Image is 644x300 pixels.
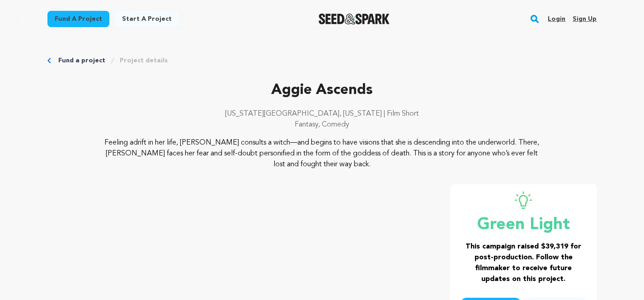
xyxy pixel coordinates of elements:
p: [US_STATE][GEOGRAPHIC_DATA], [US_STATE] | Film Short [47,108,597,119]
a: Fund a project [58,56,105,65]
a: Login [548,12,565,26]
p: Fantasy, Comedy [47,119,597,130]
p: Green Light [461,216,586,234]
a: Seed&Spark Homepage [319,14,390,24]
a: Fund a project [47,11,109,27]
p: Aggie Ascends [47,80,597,101]
h3: This campaign raised $39,319 for post-production. Follow the filmmaker to receive future updates ... [461,241,586,285]
a: Project details [120,56,168,65]
div: Breadcrumb [47,56,597,65]
p: Feeling adrift in her life, [PERSON_NAME] consults a witch—and begins to have visions that she is... [102,137,542,170]
a: Sign up [573,12,597,26]
a: Start a project [115,11,179,27]
img: Seed&Spark Logo Dark Mode [319,14,390,24]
